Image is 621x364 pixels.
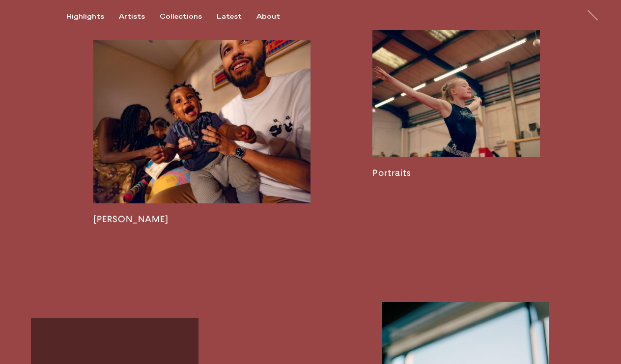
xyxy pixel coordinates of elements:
[256,12,295,21] button: About
[119,12,160,21] button: Artists
[66,12,104,21] div: Highlights
[217,12,256,21] button: Latest
[119,12,145,21] div: Artists
[160,12,217,21] button: Collections
[66,12,119,21] button: Highlights
[256,12,280,21] div: About
[217,12,242,21] div: Latest
[160,12,202,21] div: Collections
